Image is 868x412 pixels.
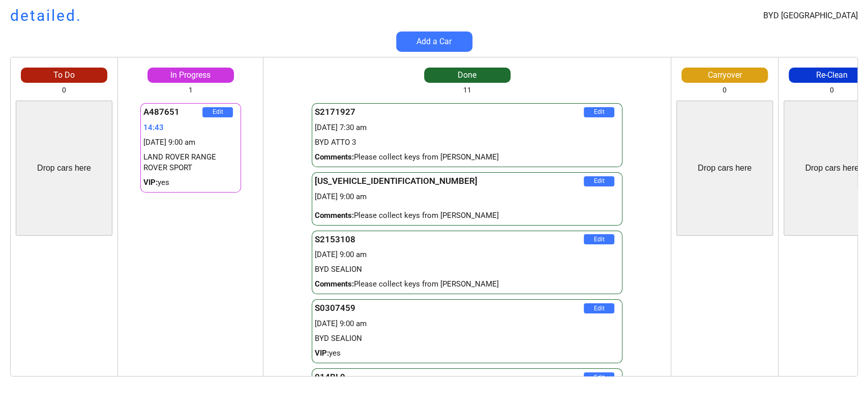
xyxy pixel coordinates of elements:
strong: Comments: [315,152,354,162]
div: 14:43 [143,122,238,133]
button: Edit [202,107,233,117]
div: Please collect keys from [PERSON_NAME] [315,152,619,163]
button: Edit [584,303,614,313]
div: yes [143,177,238,188]
div: [DATE] 7:30 am [315,122,619,133]
div: [DATE] 9:00 am [315,319,619,329]
div: S0307459 [315,302,584,314]
div: LAND ROVER RANGE ROVER SPORT [143,152,238,173]
div: Done [424,70,511,81]
button: Edit [584,107,614,117]
div: S2171927 [315,106,584,118]
button: Edit [584,234,614,244]
div: BYD ATTO 3 [315,137,619,148]
div: Drop cars here [698,163,752,174]
button: Add a Car [396,31,472,52]
div: [DATE] 9:00 am [315,249,619,260]
div: To Do [21,70,107,81]
button: Edit [584,176,614,186]
div: Please collect keys from [PERSON_NAME] [315,210,619,221]
div: Please collect keys from [PERSON_NAME] [315,279,619,290]
h1: detailed. [10,5,82,26]
div: 0 [723,85,727,96]
div: BYD SEALION [315,333,619,344]
strong: VIP: [143,178,158,187]
div: [US_VEHICLE_IDENTIFICATION_NUMBER] [315,175,584,187]
div: Drop cars here [805,163,859,174]
div: In Progress [147,70,234,81]
div: Drop cars here [37,163,91,174]
div: A487651 [143,106,202,118]
strong: Comments: [315,211,354,220]
div: [DATE] 9:00 am [143,137,238,148]
div: [DATE] 9:00 am [315,192,619,202]
div: BYD [GEOGRAPHIC_DATA] [763,10,858,21]
div: 11 [463,85,471,96]
div: S2153108 [315,234,584,246]
strong: Comments: [315,279,354,289]
div: 0 [830,85,834,96]
div: 1 [189,85,193,96]
div: yes [315,348,619,359]
button: Edit [584,372,614,383]
div: 0 [62,85,66,96]
div: 014BL9 [315,371,584,384]
strong: VIP: [315,348,329,358]
div: Carryover [681,70,768,81]
div: BYD SEALION [315,264,619,275]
